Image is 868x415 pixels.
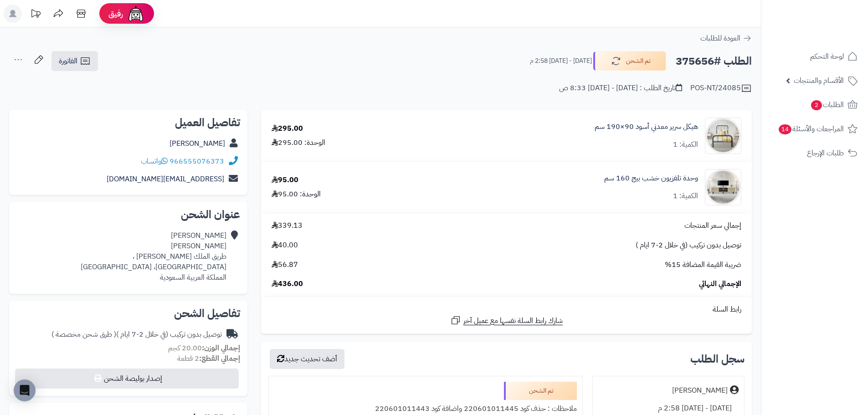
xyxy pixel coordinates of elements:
div: توصيل بدون تركيب (في خلال 2-7 ايام ) [51,329,222,340]
h2: عنوان الشحن [16,209,240,220]
h3: سجل الطلب [690,354,745,364]
a: الفاتورة [51,51,98,71]
h2: تفاصيل العميل [16,117,240,128]
div: تم الشحن [504,382,577,400]
div: الكمية: 1 [673,191,698,201]
span: 2 [811,100,822,111]
button: إصدار بوليصة الشحن [15,369,239,389]
a: [EMAIL_ADDRESS][DOMAIN_NAME] [107,174,224,184]
span: الفاتورة [59,56,77,67]
small: 2 قطعة [177,353,240,364]
img: 1750490663-220601011443-90x90.jpg [705,169,741,205]
a: تحديثات المنصة [24,5,47,25]
strong: إجمالي الوزن: [202,343,240,354]
a: 966555076373 [169,156,224,167]
span: 56.87 [272,260,298,270]
a: شارك رابط السلة نفسها مع عميل آخر [450,315,563,326]
a: المراجعات والأسئلة14 [767,118,863,140]
a: الطلبات2 [767,94,863,116]
div: الوحدة: 95.00 [272,189,321,200]
a: طلبات الإرجاع [767,142,863,164]
span: المراجعات والأسئلة [778,123,844,135]
div: تاريخ الطلب : [DATE] - [DATE] 8:33 ص [559,83,682,93]
a: لوحة التحكم [767,46,863,67]
span: 14 [778,124,792,135]
span: رفيق [108,8,123,19]
span: طلبات الإرجاع [807,147,844,159]
span: شارك رابط السلة نفسها مع عميل آخر [463,316,563,326]
a: وحدة تلفزيون خشب بيج 160 سم [604,173,698,184]
span: إجمالي سعر المنتجات [684,220,741,231]
button: أضف تحديث جديد [270,349,344,369]
a: العودة للطلبات [700,33,752,44]
div: الكمية: 1 [673,139,698,150]
a: [PERSON_NAME] [169,138,225,149]
div: [PERSON_NAME] [PERSON_NAME] طريق الملك [PERSON_NAME] ، [GEOGRAPHIC_DATA]، [GEOGRAPHIC_DATA] الممل... [81,231,226,282]
small: 20.00 كجم [168,343,240,354]
strong: إجمالي القطع: [199,353,240,364]
div: 295.00 [272,123,303,134]
div: الوحدة: 295.00 [272,138,325,148]
span: الطلبات [810,98,844,111]
a: هيكل سرير معدني أسود 90×190 سم [595,122,698,132]
img: ai-face.png [127,5,145,23]
div: [PERSON_NAME] [672,385,728,396]
span: العودة للطلبات [700,33,740,44]
span: لوحة التحكم [810,50,844,63]
small: [DATE] - [DATE] 2:58 م [530,56,592,66]
img: logo-2.png [806,11,859,31]
span: توصيل بدون تركيب (في خلال 2-7 ايام ) [636,240,741,251]
span: 436.00 [272,279,303,289]
h2: تفاصيل الشحن [16,308,240,319]
span: ضريبة القيمة المضافة 15% [665,260,741,270]
div: Open Intercom Messenger [14,379,36,401]
div: رابط السلة [265,304,748,315]
span: ( طرق شحن مخصصة ) [51,329,116,340]
span: الإجمالي النهائي [699,279,741,289]
span: 40.00 [272,240,298,251]
span: الأقسام والمنتجات [794,74,844,87]
div: 95.00 [272,175,298,185]
div: POS-NT/24085 [690,83,752,94]
button: تم الشحن [593,51,666,71]
a: واتساب [141,156,168,167]
h2: الطلب #375656 [676,52,752,71]
span: 339.13 [272,220,303,231]
img: 1754548425-110101010022-90x90.jpg [705,118,741,154]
